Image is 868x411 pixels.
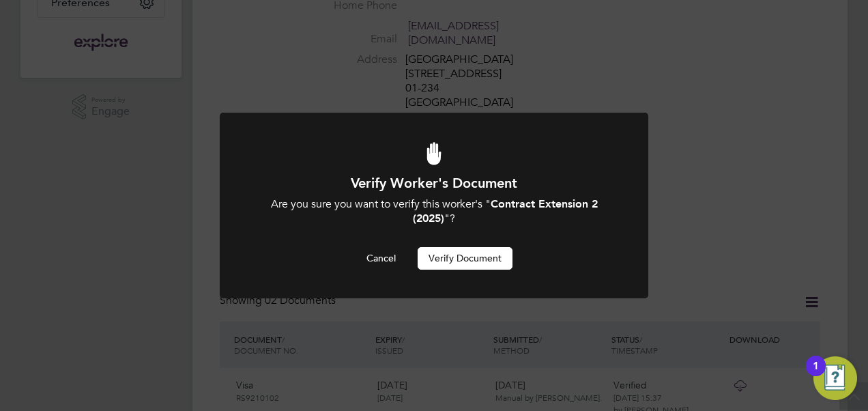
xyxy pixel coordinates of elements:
[413,197,598,225] b: Contract Extension 2 (2025)
[257,174,611,192] h1: Verify Worker's Document
[418,247,512,269] button: Verify Document
[813,366,819,384] div: 1
[356,247,407,269] button: Cancel
[257,197,611,226] div: Are you sure you want to verify this worker's " "?
[813,356,857,400] button: Open Resource Center, 1 new notification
